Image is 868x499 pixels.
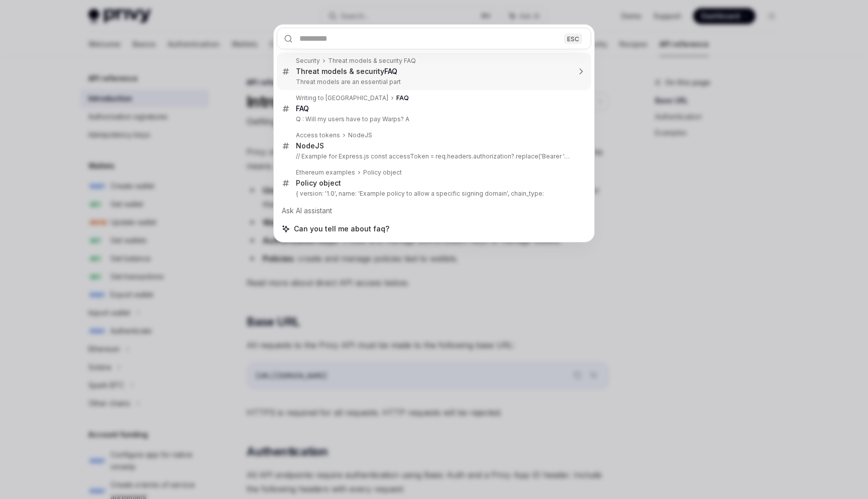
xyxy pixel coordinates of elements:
div: Threat models & security [296,67,397,76]
div: Ethereum examples [296,169,355,177]
p: // Example for Express.js const accessToken = req.headers.authorization?.replace('Bearer ', ''); // [296,152,570,160]
div: Policy object [296,179,341,188]
p: Q : Will my users have to pay Warps? A [296,115,570,123]
div: NodeJS [296,141,324,150]
div: Access tokens [296,131,340,139]
div: Security [296,57,320,65]
div: ESC [564,33,582,44]
div: Policy object [363,169,402,177]
div: Threat models & security FAQ [328,57,416,65]
b: FAQ [296,104,309,113]
div: Ask AI assistant [277,202,591,220]
span: Can you tell me about faq? [294,224,389,234]
p: Threat models are an essential part [296,78,570,86]
p: { version: '1.0', name: 'Example policy to allow a specific signing domain', chain_type: [296,190,570,198]
b: FAQ [396,94,409,102]
div: Writing to [GEOGRAPHIC_DATA] [296,94,388,102]
b: FAQ [384,67,397,75]
div: NodeJS [348,131,372,139]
